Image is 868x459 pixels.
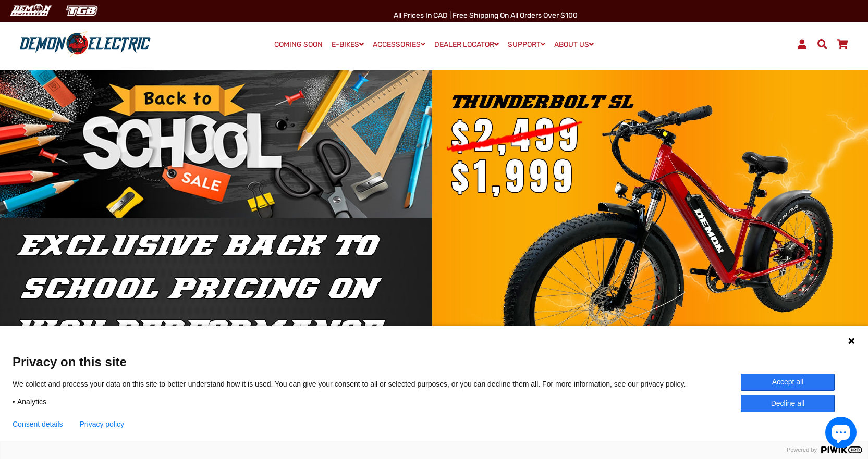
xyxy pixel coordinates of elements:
[60,2,103,19] img: TGB Canada
[271,38,326,52] a: COMING SOON
[369,37,429,52] a: ACCESSORIES
[17,397,46,406] span: Analytics
[16,31,154,58] img: Demon Electric logo
[431,37,503,52] a: DEALER LOCATOR
[80,420,125,428] a: Privacy policy
[394,11,578,20] span: All Prices in CAD | Free shipping on all orders over $100
[551,37,597,52] a: ABOUT US
[822,417,860,451] inbox-online-store-chat: Shopify online store chat
[13,379,701,389] p: We collect and process your data on this site to better understand how it is used. You can give y...
[13,354,855,369] span: Privacy on this site
[13,420,63,428] button: Consent details
[741,395,835,412] button: Decline all
[5,2,55,19] img: Demon Electric
[741,374,835,391] button: Accept all
[783,446,821,453] span: Powered by
[504,37,549,52] a: SUPPORT
[328,37,368,52] a: E-BIKES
